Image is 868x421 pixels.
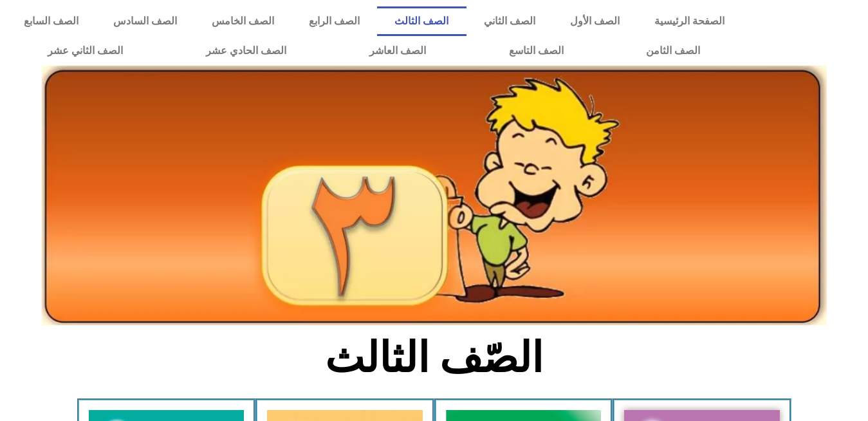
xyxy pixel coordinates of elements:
a: الصف الرابع [291,6,377,36]
a: الصف السادس [96,6,194,36]
a: الصف الأول [553,6,637,36]
a: الصف الثاني عشر [6,36,165,66]
h2: الصّف الثالث [221,333,647,383]
a: الصفحة الرئيسية [637,6,742,36]
a: الصف العاشر [328,36,468,66]
a: الصف التاسع [467,36,605,66]
a: الصف الخامس [194,6,291,36]
a: الصف الثالث [377,6,466,36]
a: الصف الحادي عشر [165,36,328,66]
a: الصف الثامن [605,36,742,66]
a: الصف الثاني [466,6,553,36]
a: الصف السابع [6,6,96,36]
